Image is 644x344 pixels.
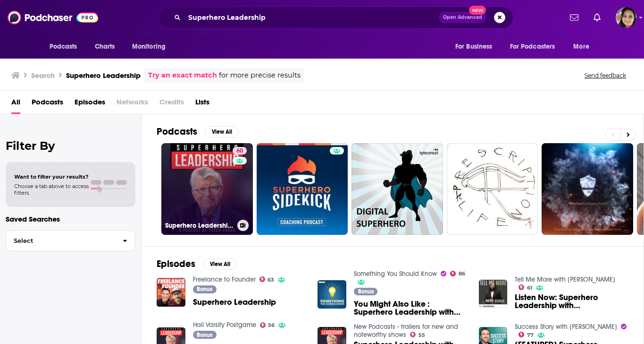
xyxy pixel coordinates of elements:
[318,280,346,309] img: You Might Also Like : Superhero Leadership with Peter Cuneo
[358,289,374,294] span: Bonus
[515,323,617,331] a: Success Story with Scott D. Clary
[354,300,468,316] a: You Might Also Like : Superhero Leadership with Peter Cuneo
[616,7,636,28] button: Show profile menu
[157,258,195,270] h2: Episodes
[89,38,121,56] a: Charts
[519,284,532,290] a: 61
[197,286,212,292] span: Bonus
[449,38,504,56] button: open menu
[11,95,20,114] a: All
[14,173,89,180] span: Want to filter your results?
[459,272,465,276] span: 86
[157,258,237,270] a: EpisodesView All
[157,126,239,138] a: PodcastsView All
[268,323,275,327] span: 56
[161,143,253,235] a: 60Superhero Leadership with [PERSON_NAME]
[567,38,601,56] button: open menu
[159,95,184,114] span: Credits
[75,95,105,114] a: Episodes
[515,293,628,310] a: Listen Now: Superhero Leadership with Peter Cuneo
[515,293,628,310] span: Listen Now: Superhero Leadership with [PERSON_NAME]
[205,126,239,138] button: View All
[616,7,636,28] img: User Profile
[354,270,437,278] a: Something You Should Know
[268,278,274,282] span: 63
[450,271,465,276] a: 86
[32,95,63,114] a: Podcasts
[165,222,234,230] h3: Superhero Leadership with [PERSON_NAME]
[259,276,275,282] a: 63
[6,139,135,153] h2: Filter By
[6,230,135,251] button: Select
[50,40,77,53] span: Podcasts
[31,71,55,80] h3: Search
[193,298,276,306] a: Superhero Leadership
[6,215,135,224] p: Saved Searches
[125,38,178,56] button: open menu
[573,40,589,53] span: More
[504,38,569,56] button: open menu
[14,183,89,196] span: Choose a tab above to access filters.
[157,278,185,307] img: Superhero Leadership
[148,70,217,81] a: Try an exact match
[519,332,534,337] a: 77
[354,300,468,316] span: You Might Also Like : Superhero Leadership with [PERSON_NAME]
[443,15,482,20] span: Open Advanced
[43,38,90,56] button: open menu
[510,40,555,53] span: For Podcasters
[566,9,582,26] a: Show notifications dropdown
[354,323,458,339] a: New Podcasts - trailers for new and noteworthy shows
[616,7,636,28] span: Logged in as shelbyjanner
[236,146,243,156] span: 60
[527,286,532,290] span: 61
[233,147,247,155] a: 60
[132,40,166,53] span: Monitoring
[159,7,513,28] div: Search podcasts, credits, & more...
[193,321,256,329] a: Hail Varsity Postgame
[157,126,197,138] h2: Podcasts
[439,12,486,23] button: Open AdvancedNew
[469,6,486,15] span: New
[527,333,534,337] span: 77
[479,280,508,309] img: Listen Now: Superhero Leadership with Peter Cuneo
[582,71,629,79] button: Send feedback
[184,10,439,25] input: Search podcasts, credits, & more...
[195,95,209,114] a: Lists
[197,332,212,338] span: Bonus
[6,238,115,244] span: Select
[219,70,301,81] span: for more precise results
[410,332,425,337] a: 55
[95,40,115,53] span: Charts
[203,258,237,270] button: View All
[66,71,141,80] h3: Superhero Leadership
[8,9,98,26] img: Podchaser - Follow, Share and Rate Podcasts
[117,95,148,114] span: Networks
[193,275,256,284] a: Freelance to Founder
[515,275,615,284] a: Tell Me More with Nicole Walters
[590,9,604,26] a: Show notifications dropdown
[418,333,425,337] span: 55
[260,322,275,328] a: 56
[455,40,493,53] span: For Business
